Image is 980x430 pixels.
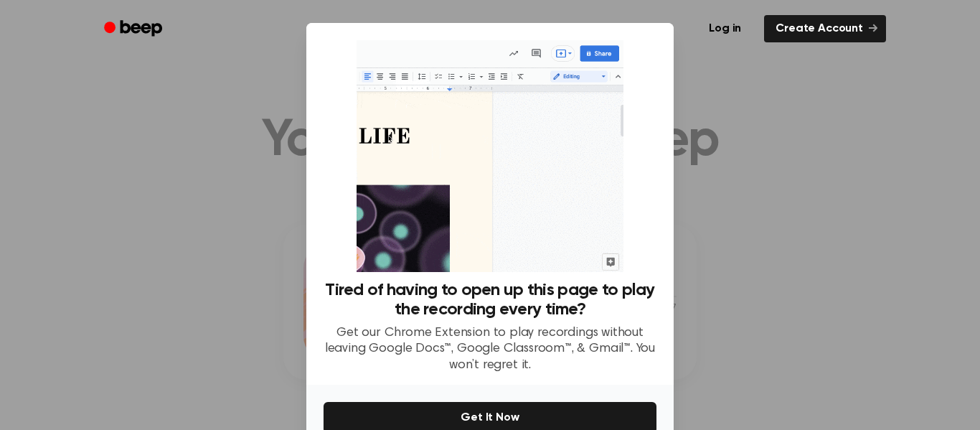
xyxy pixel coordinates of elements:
[324,325,656,374] p: Get our Chrome Extension to play recordings without leaving Google Docs™, Google Classroom™, & Gm...
[94,15,175,43] a: Beep
[357,40,623,272] img: Beep extension in action
[764,15,886,42] a: Create Account
[324,281,656,319] h3: Tired of having to open up this page to play the recording every time?
[694,12,755,45] a: Log in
